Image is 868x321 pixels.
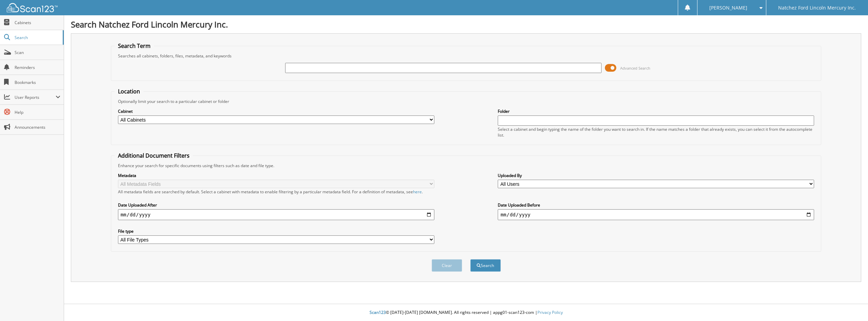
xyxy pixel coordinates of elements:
[15,50,60,55] span: Scan
[71,19,861,30] h1: Search Natchez Ford Lincoln Mercury Inc.
[118,189,434,195] div: All metadata fields are searched by default. Select a cabinet with metadata to enable filtering b...
[115,88,143,95] legend: Location
[498,209,814,220] input: end
[470,259,501,272] button: Search
[15,94,56,100] span: User Reports
[118,173,434,178] label: Metadata
[118,228,434,234] label: File type
[15,20,60,25] span: Cabinets
[115,53,818,59] div: Searches all cabinets, folders, files, metadata, and keywords
[115,99,818,104] div: Optionally limit your search to a particular cabinet or folder
[413,189,422,195] a: here
[370,309,386,315] span: Scan123
[115,163,818,168] div: Enhance your search for specific documents using filters such as date and file type.
[15,124,60,130] span: Announcements
[834,288,868,321] iframe: Chat Widget
[778,6,856,10] span: Natchez Ford Lincoln Mercury Inc.
[432,259,462,272] button: Clear
[115,42,154,50] legend: Search Term
[15,35,59,40] span: Search
[118,202,434,208] label: Date Uploaded After
[498,126,814,138] div: Select a cabinet and begin typing the name of the folder you want to search in. If the name match...
[7,3,58,12] img: scan123-logo-white.svg
[118,209,434,220] input: start
[537,309,563,315] a: Privacy Policy
[498,173,814,178] label: Uploaded By
[498,108,814,114] label: Folder
[15,109,60,115] span: Help
[15,79,60,85] span: Bookmarks
[498,202,814,208] label: Date Uploaded Before
[15,65,60,70] span: Reminders
[115,152,193,159] legend: Additional Document Filters
[709,6,747,10] span: [PERSON_NAME]
[64,304,868,321] div: © [DATE]-[DATE] [DOMAIN_NAME]. All rights reserved | appg01-scan123-com |
[118,108,434,114] label: Cabinet
[620,66,650,71] span: Advanced Search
